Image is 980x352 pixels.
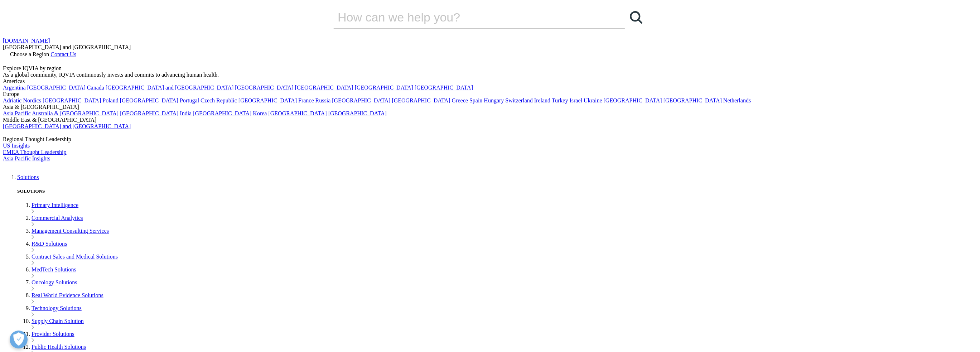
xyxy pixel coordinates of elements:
[333,6,605,28] input: Search
[328,110,387,116] a: [GEOGRAPHIC_DATA]
[235,85,293,91] a: [GEOGRAPHIC_DATA]
[603,97,662,103] a: [GEOGRAPHIC_DATA]
[23,97,41,103] a: Nordics
[569,97,582,103] a: Israel
[50,51,76,57] a: Contact Us
[392,97,450,103] a: [GEOGRAPHIC_DATA]
[17,174,39,180] a: Solutions
[332,97,390,103] a: [GEOGRAPHIC_DATA]
[3,104,977,110] div: Asia & [GEOGRAPHIC_DATA]
[268,110,327,116] a: [GEOGRAPHIC_DATA]
[3,117,977,123] div: Middle East & [GEOGRAPHIC_DATA]
[32,331,74,337] a: Provider Solutions
[584,97,602,103] a: Ukraine
[120,110,178,116] a: [GEOGRAPHIC_DATA]
[552,97,568,103] a: Turkey
[32,305,82,311] a: Technology Solutions
[32,241,67,247] a: R&D Solutions
[3,97,21,103] a: Adriatic
[32,292,103,298] a: Real World Evidence Solutions
[469,97,482,103] a: Spain
[32,110,119,116] a: Australia & [GEOGRAPHIC_DATA]
[723,97,751,103] a: Netherlands
[663,97,722,103] a: [GEOGRAPHIC_DATA]
[87,85,104,91] a: Canada
[43,97,101,103] a: [GEOGRAPHIC_DATA]
[253,110,267,116] a: Korea
[415,85,473,91] a: [GEOGRAPHIC_DATA]
[180,110,192,116] a: India
[3,149,66,155] a: EMEA Thought Leadership
[3,44,977,50] div: [GEOGRAPHIC_DATA] and [GEOGRAPHIC_DATA]
[315,97,331,103] a: Russia
[630,11,642,24] svg: Search
[201,97,237,103] a: Czech Republic
[32,215,83,221] a: Commercial Analytics
[3,38,50,44] a: [DOMAIN_NAME]
[17,188,977,194] h5: SOLUTIONS
[484,97,504,103] a: Hungary
[27,85,86,91] a: [GEOGRAPHIC_DATA]
[3,136,977,143] div: Regional Thought Leadership
[3,72,977,78] div: As a global community, IQVIA continuously invests and commits to advancing human health.
[3,155,50,161] a: Asia Pacific Insights
[180,97,199,103] a: Portugal
[193,110,251,116] a: [GEOGRAPHIC_DATA]
[32,202,78,208] a: Primary Intelligence
[32,254,118,260] a: Contract Sales and Medical Solutions
[32,279,77,285] a: Oncology Solutions
[106,85,233,91] a: [GEOGRAPHIC_DATA] and [GEOGRAPHIC_DATA]
[32,344,86,350] a: Public Health Solutions
[3,78,977,85] div: Americas
[32,266,76,273] a: MedTech Solutions
[32,228,109,234] a: Management Consulting Services
[10,51,49,57] span: Choose a Region
[120,97,178,103] a: [GEOGRAPHIC_DATA]
[3,65,977,72] div: Explore IQVIA by region
[505,97,532,103] a: Switzerland
[298,97,314,103] a: France
[355,85,413,91] a: [GEOGRAPHIC_DATA]
[534,97,550,103] a: Ireland
[3,85,26,91] a: Argentina
[3,91,977,97] div: Europe
[625,6,647,28] a: Search
[295,85,353,91] a: [GEOGRAPHIC_DATA]
[3,110,31,116] a: Asia Pacific
[10,331,28,348] button: Open Preferences
[452,97,468,103] a: Greece
[238,97,297,103] a: [GEOGRAPHIC_DATA]
[3,143,30,149] a: US Insights
[102,97,118,103] a: Poland
[3,123,131,129] a: [GEOGRAPHIC_DATA] and [GEOGRAPHIC_DATA]
[32,318,84,324] a: Supply Chain Solution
